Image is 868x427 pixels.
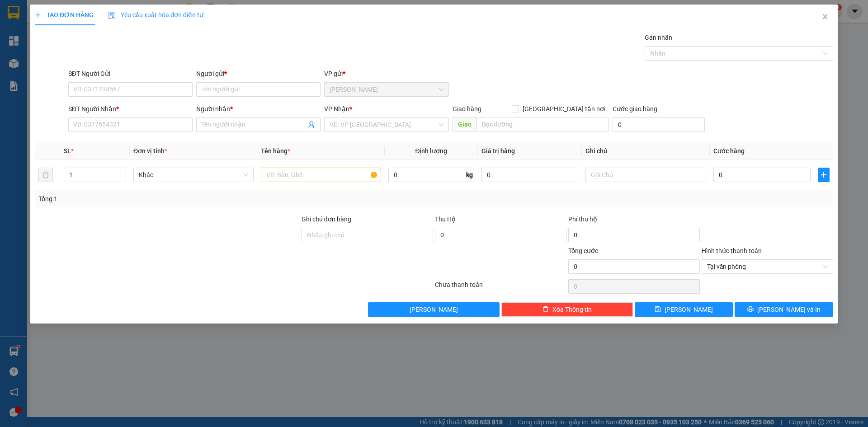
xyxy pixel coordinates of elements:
[415,147,448,155] span: Định lượng
[35,12,41,18] span: plus
[613,117,705,132] input: Cước giao hàng
[261,168,381,182] input: VD: Bàn, Ghế
[747,306,754,313] span: printer
[707,260,828,273] span: Tại văn phòng
[635,302,733,317] button: save[PERSON_NAME]
[568,214,700,228] div: Phí thu hộ
[68,69,193,79] div: SĐT Người Gửi
[434,280,567,296] div: Chưa thanh toán
[818,171,829,178] span: plus
[35,11,94,19] span: TẠO ĐƠN HÀNG
[542,306,549,313] span: delete
[582,142,710,160] th: Ghi chú
[481,147,515,155] span: Giá trị hàng
[757,305,821,314] span: [PERSON_NAME] và In
[302,228,433,242] input: Ghi chú đơn hàng
[108,12,115,19] img: icon
[453,105,481,113] span: Giao hàng
[330,83,443,96] span: Cao Tốc
[735,302,833,317] button: printer[PERSON_NAME] và In
[453,117,476,131] span: Giao
[139,168,248,182] span: Khác
[302,216,351,223] label: Ghi chú đơn hàng
[713,147,745,155] span: Cước hàng
[38,194,335,204] div: Tổng: 1
[133,147,167,155] span: Đơn vị tính
[481,168,579,182] input: 0
[586,168,706,182] input: Ghi Chú
[64,147,71,155] span: SL
[435,216,456,223] span: Thu Hộ
[502,302,633,317] button: deleteXóa Thông tin
[552,305,592,314] span: Xóa Thông tin
[108,11,203,19] span: Yêu cầu xuất hóa đơn điện tử
[655,306,661,313] span: save
[68,104,193,114] div: SĐT Người Nhận
[613,105,657,113] label: Cước giao hàng
[261,147,290,155] span: Tên hàng
[38,168,53,182] button: delete
[645,34,672,41] label: Gán nhãn
[812,5,838,30] button: Close
[821,13,829,20] span: close
[818,168,830,182] button: plus
[196,104,321,114] div: Người nhận
[308,121,316,128] span: user-add
[368,302,500,317] button: [PERSON_NAME]
[568,247,598,254] span: Tổng cước
[410,305,458,314] span: [PERSON_NAME]
[465,168,474,182] span: kg
[325,69,449,79] div: VP gửi
[196,69,321,79] div: Người gửi
[325,105,350,113] span: VP Nhận
[476,117,609,131] input: Dọc đường
[665,305,713,314] span: [PERSON_NAME]
[519,104,609,114] span: [GEOGRAPHIC_DATA] tận nơi
[702,247,762,254] label: Hình thức thanh toán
